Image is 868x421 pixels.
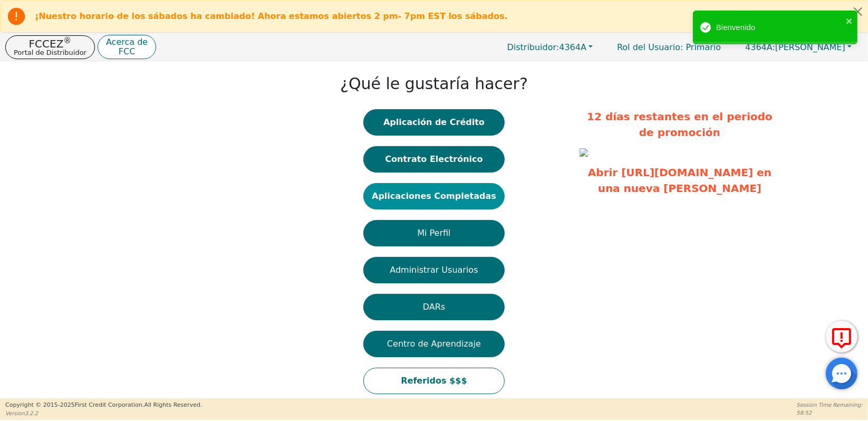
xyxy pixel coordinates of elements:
button: Mi Perfil [363,220,505,246]
p: Copyright © 2015- 2025 First Credit Corporation. [5,401,202,410]
p: FCC [106,47,148,56]
p: Acerca de [106,38,148,46]
a: Abrir [URL][DOMAIN_NAME] en una nueva [PERSON_NAME] [588,166,771,195]
button: DARs [363,294,505,320]
button: Reportar Error a FCC [826,321,857,352]
b: ¡Nuestro horario de los sábados ha cambiado! Ahora estamos abiertos 2 pm- 7pm EST los sábados. [35,11,508,21]
span: All Rights Reserved. [144,401,202,408]
button: Distribuidor:4364A [496,39,604,55]
button: Close alert [848,1,867,22]
span: Rol del Usuario : [617,42,683,52]
p: FCCEZ [14,39,86,49]
p: Version 3.2.2 [5,409,202,417]
span: [PERSON_NAME] [745,42,845,52]
h1: ¿Qué le gustaría hacer? [340,74,528,93]
p: 12 días restantes en el periodo de promoción [580,109,780,140]
span: Distribuidor: [507,42,560,52]
button: Acerca deFCC [98,35,156,60]
p: Portal de Distribuidor [14,49,86,56]
p: Session Time Remaining: [797,401,863,409]
button: Aplicación de Crédito [363,109,505,136]
button: FCCEZ®Portal de Distribuidor [5,35,95,59]
button: Centro de Aprendizaje [363,331,505,357]
img: ff05740f-0761-4317-a707-3903883b49ff [580,148,588,157]
button: Aplicaciones Completadas [363,183,505,209]
a: Rol del Usuario: Primario [606,37,731,58]
p: Primario [606,37,731,58]
button: close [846,15,853,27]
button: Administrar Usuarios [363,257,505,283]
span: 4364A [507,42,586,52]
p: 58:52 [797,409,863,417]
span: 4364A: [745,42,775,52]
sup: ® [63,36,71,45]
div: Bienvenido [716,22,843,34]
button: Contrato Electrónico [363,146,505,173]
button: Referidos $$$ [363,368,505,394]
